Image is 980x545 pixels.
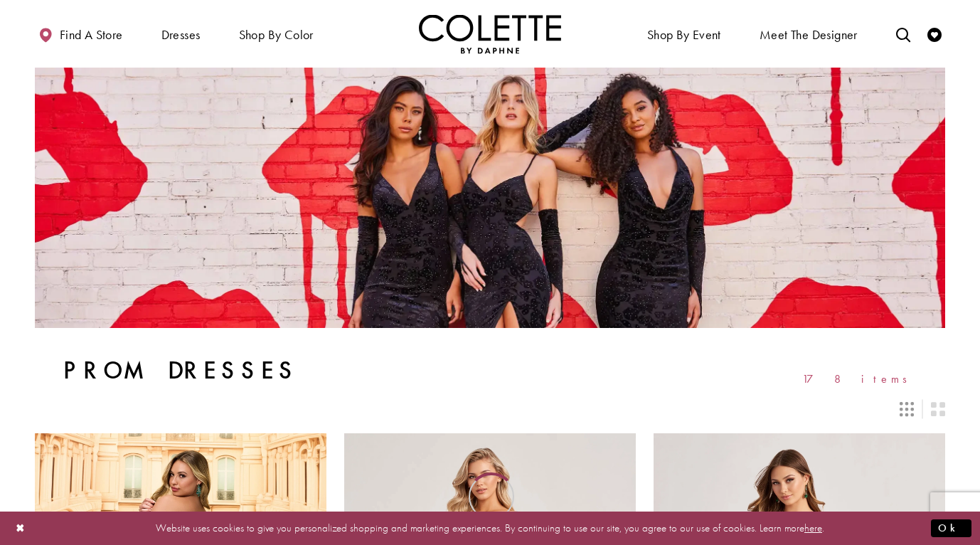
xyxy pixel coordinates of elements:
[63,356,299,385] h1: Prom Dresses
[644,14,725,53] span: Shop By Event
[9,516,33,541] button: Close Dialog
[419,14,561,53] img: Colette by Daphne
[804,521,822,535] a: here
[158,14,204,53] span: Dresses
[931,519,971,537] button: Submit Dialog
[60,28,123,42] span: Find a store
[931,402,945,416] span: Switch layout to 2 columns
[235,14,317,53] span: Shop by color
[756,14,861,53] a: Meet the designer
[760,28,858,42] span: Meet the designer
[893,14,914,53] a: Toggle search
[419,14,561,53] a: Visit Home Page
[26,393,954,425] div: Layout Controls
[924,14,945,53] a: Check Wishlist
[900,402,914,416] span: Switch layout to 3 columns
[802,373,917,385] span: 178 items
[161,28,201,42] span: Dresses
[647,28,721,42] span: Shop By Event
[35,14,126,53] a: Find a store
[102,519,878,538] p: Website uses cookies to give you personalized shopping and marketing experiences. By continuing t...
[239,28,314,42] span: Shop by color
